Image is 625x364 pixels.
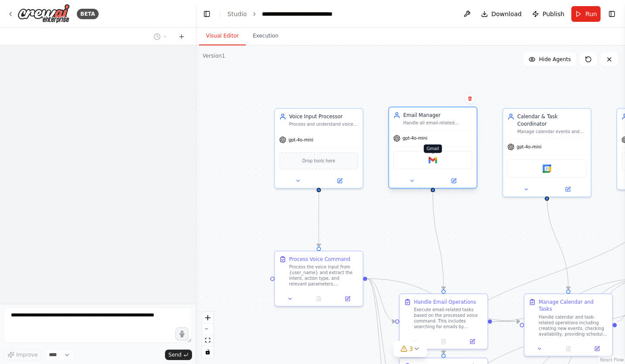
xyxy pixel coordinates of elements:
[175,31,189,42] button: Start a new chat
[571,6,601,22] button: Run
[543,10,564,18] span: Publish
[335,295,360,303] button: Open in side panel
[399,293,488,349] div: Handle Email OperationsExecute email-related tasks based on the processed voice command. This inc...
[539,299,608,313] div: Manage Calendar and Tasks
[3,349,41,361] button: Improve
[315,192,322,247] g: Edge from d65db59b-8cca-4218-ab1d-5d6e25d89e6d to 7b67115a-21cb-4942-b1a4-d38e307b66ad
[402,136,427,141] span: gpt-4o-mini
[548,185,588,194] button: Open in side panel
[175,327,189,340] button: Click to speak your automation idea
[165,350,192,360] button: Send
[77,9,99,19] div: BETA
[403,112,472,119] div: Email Manager
[517,129,586,134] div: Manage calendar events and tasks for {user_name}, including creating events, checking availabilit...
[227,10,353,18] nav: breadcrumb
[523,52,576,66] button: Hide Agents
[491,10,522,18] span: Download
[585,344,609,353] button: Open in side panel
[429,337,459,346] button: No output available
[429,194,447,290] g: Edge from d36cf1b4-1f89-4ad3-9331-4405760a68a9 to 63166963-a688-496e-a685-df01e6b71619
[201,8,213,20] button: Hide left sidebar
[202,335,213,346] button: fit view
[288,137,313,143] span: gpt-4o-mini
[433,176,474,185] button: Open in side panel
[585,10,597,18] span: Run
[302,157,336,164] span: Drop tools here
[543,194,572,290] g: Edge from 7265ed38-b76c-44da-adf2-451962f60f85 to 92cf3653-027c-454e-bf4b-25e592bf9e86
[199,27,246,45] button: Visual Editor
[464,93,476,104] button: Delete node
[289,122,358,127] div: Process and understand voice commands from the user, extracting intent, context, and specific par...
[289,256,350,263] div: Process Voice Command
[246,27,285,45] button: Execution
[274,108,363,189] div: Voice Input ProcessorProcess and understand voice commands from the user, extracting intent, cont...
[524,293,613,357] div: Manage Calendar and TasksHandle calendar and task-related operations including creating new event...
[202,323,213,335] button: zoom out
[150,31,171,42] button: Switch to previous chat
[409,344,413,353] span: 3
[16,351,38,358] span: Improve
[202,312,213,357] div: React Flow controls
[600,357,624,362] a: React Flow attribution
[414,307,483,330] div: Execute email-related tasks based on the processed voice command. This includes searching for ema...
[543,165,551,173] img: Google Calendar
[606,8,618,20] button: Show right sidebar
[539,56,571,63] span: Hide Agents
[429,156,437,165] img: Gmail
[274,251,363,306] div: Process Voice CommandProcess the voice input from {user_name} and extract the intent, action type...
[553,344,584,353] button: No output available
[289,264,358,287] div: Process the voice input from {user_name} and extract the intent, action type, and relevant parame...
[517,113,586,127] div: Calendar & Task Coordinator
[17,4,70,24] img: Logo
[529,6,568,22] button: Publish
[477,6,525,22] button: Download
[304,295,334,303] button: No output available
[367,275,395,325] g: Edge from 7b67115a-21cb-4942-b1a4-d38e307b66ad to 63166963-a688-496e-a685-df01e6b71619
[202,312,213,323] button: zoom in
[517,144,542,150] span: gpt-4o-mini
[289,113,358,120] div: Voice Input Processor
[539,314,608,337] div: Handle calendar and task-related operations including creating new events, checking availability,...
[460,337,484,346] button: Open in side panel
[414,299,476,306] div: Handle Email Operations
[227,10,247,17] a: Studio
[168,351,182,358] span: Send
[394,341,427,357] button: 3
[502,108,591,197] div: Calendar & Task CoordinatorManage calendar events and tasks for {user_name}, including creating e...
[319,176,360,185] button: Open in side panel
[388,108,477,190] div: Email ManagerHandle all email-related operations including searching, reading, and creating draft...
[203,52,225,59] div: Version 1
[492,318,520,325] g: Edge from 63166963-a688-496e-a685-df01e6b71619 to 92cf3653-027c-454e-bf4b-25e592bf9e86
[403,120,472,126] div: Handle all email-related operations including searching, reading, and creating drafts for {user_n...
[202,346,213,357] button: toggle interactivity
